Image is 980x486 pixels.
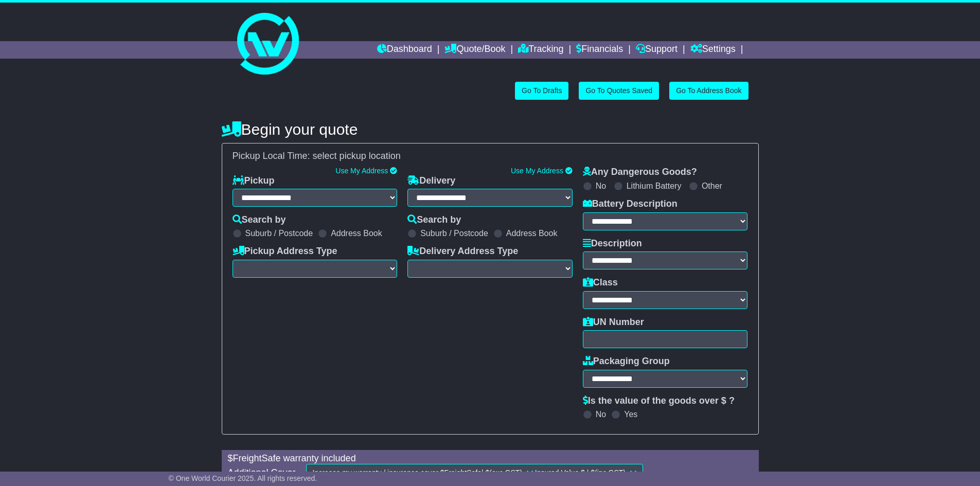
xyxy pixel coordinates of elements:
[335,167,388,175] a: Use My Address
[669,82,748,100] a: Go To Address Book
[407,246,518,257] label: Delivery Address Type
[515,82,568,100] a: Go To Drafts
[583,317,644,328] label: UN Number
[444,41,505,59] a: Quote/Book
[245,228,313,238] label: Suburb / Postcode
[306,464,643,482] button: Increase my warranty / insurance cover $FreightSafe| $(exc GST) Insured Value $ | $(inc GST)
[636,41,678,59] a: Support
[407,175,455,187] label: Delivery
[587,469,626,477] span: | $ (inc GST)
[624,409,637,419] label: Yes
[583,167,697,178] label: Any Dangerous Goods?
[596,409,606,419] label: No
[518,41,563,59] a: Tracking
[690,41,736,59] a: Settings
[331,228,382,238] label: Address Book
[233,175,275,187] label: Pickup
[583,199,678,210] label: Battery Description
[440,469,524,477] span: $ FreightSafe
[535,469,636,477] span: Insured Value $
[583,238,642,249] label: Description
[223,453,758,464] div: $ FreightSafe warranty included
[583,356,670,367] label: Packaging Group
[313,151,401,161] span: select pickup location
[583,395,735,407] label: Is the value of the goods over $ ?
[227,151,753,162] div: Pickup Local Time:
[313,469,438,477] span: Increase my warranty / insurance cover
[596,181,606,191] label: No
[407,214,461,226] label: Search by
[583,277,618,289] label: Class
[482,469,522,477] span: | $ (exc GST)
[169,474,317,482] span: © One World Courier 2025. All rights reserved.
[579,82,659,100] a: Go To Quotes Saved
[627,181,682,191] label: Lithium Battery
[702,181,722,191] label: Other
[233,214,286,226] label: Search by
[420,228,488,238] label: Suburb / Postcode
[576,41,623,59] a: Financials
[223,467,301,479] div: Additional Cover
[233,246,337,257] label: Pickup Address Type
[506,228,558,238] label: Address Book
[511,167,563,175] a: Use My Address
[377,41,432,59] a: Dashboard
[222,121,759,138] h4: Begin your quote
